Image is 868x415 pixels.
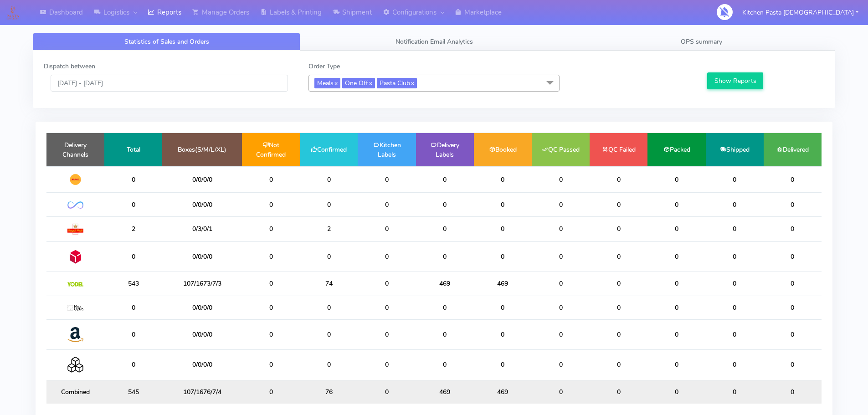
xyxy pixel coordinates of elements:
td: 0 [706,319,764,349]
span: Notification Email Analytics [395,37,473,46]
img: Royal Mail [67,224,83,235]
td: 0 [474,319,532,349]
td: 0 [706,272,764,296]
td: 0/0/0/0 [162,350,242,380]
td: 0 [104,319,162,349]
td: 0 [706,380,764,404]
td: 0 [590,350,647,380]
td: 0 [647,166,705,193]
td: Delivery Labels [416,133,474,166]
td: 0 [764,272,822,296]
td: 0 [764,216,822,241]
td: Kitchen Labels [358,133,416,166]
td: 0 [358,241,416,272]
td: 0/0/0/0 [162,296,242,319]
td: 0 [590,216,647,241]
td: 0 [706,216,764,241]
td: 0 [358,216,416,241]
td: 0 [104,193,162,216]
img: Amazon [67,327,83,343]
td: Delivered [764,133,822,166]
td: 0 [764,193,822,216]
td: 0 [416,193,474,216]
td: 2 [104,216,162,241]
img: MaxOptra [67,305,83,312]
td: 0 [590,296,647,319]
td: 107/1676/7/4 [162,380,242,404]
td: 76 [300,380,358,404]
td: 0 [358,166,416,193]
td: 0 [104,296,162,319]
td: 0 [104,166,162,193]
td: 469 [474,272,532,296]
td: 0 [242,296,300,319]
td: 0 [647,241,705,272]
td: 0 [647,319,705,349]
td: 469 [416,380,474,404]
td: 0 [242,350,300,380]
td: 0 [416,296,474,319]
a: x [334,78,338,87]
td: 543 [104,272,162,296]
img: DHL [67,174,83,185]
td: 0 [590,272,647,296]
td: 0 [300,193,358,216]
td: 0 [242,216,300,241]
td: 0 [242,166,300,193]
td: 0 [300,319,358,349]
td: 0 [532,241,590,272]
button: Show Reports [707,72,763,89]
td: 0 [647,193,705,216]
td: 2 [300,216,358,241]
td: 0 [358,272,416,296]
td: 0 [647,380,705,404]
td: 0 [590,380,647,404]
td: 0 [474,216,532,241]
td: 0 [590,193,647,216]
td: 0 [532,216,590,241]
td: 0 [416,319,474,349]
td: Total [104,133,162,166]
img: Yodel [67,282,83,287]
td: 0 [242,241,300,272]
img: Collection [67,357,83,373]
td: 0 [647,272,705,296]
span: Meals [314,78,340,88]
td: 0 [358,193,416,216]
td: 0 [300,296,358,319]
td: 0 [474,193,532,216]
td: Delivery Channels [46,133,104,166]
td: Confirmed [300,133,358,166]
td: QC Failed [590,133,647,166]
td: 0 [590,166,647,193]
td: 0 [416,350,474,380]
td: 0 [474,241,532,272]
span: Statistics of Sales and Orders [124,37,209,46]
td: 0/0/0/0 [162,193,242,216]
td: 0 [647,216,705,241]
td: 0 [764,380,822,404]
td: 545 [104,380,162,404]
td: 0 [474,296,532,319]
td: Boxes(S/M/L/XL) [162,133,242,166]
td: 0 [300,350,358,380]
td: 0 [532,193,590,216]
label: Dispatch between [44,61,95,71]
td: 0/0/0/0 [162,166,242,193]
td: 0/3/0/1 [162,216,242,241]
td: QC Passed [532,133,590,166]
td: Booked [474,133,532,166]
td: 0 [474,166,532,193]
td: 0 [532,166,590,193]
td: Not Confirmed [242,133,300,166]
td: 0 [358,296,416,319]
img: DPD [67,249,83,265]
td: 0 [532,350,590,380]
td: 0 [104,241,162,272]
td: 0 [764,319,822,349]
td: 0 [416,166,474,193]
span: Pasta Club [377,78,417,88]
label: Order Type [308,61,340,71]
img: OnFleet [67,201,83,209]
td: 0 [706,241,764,272]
